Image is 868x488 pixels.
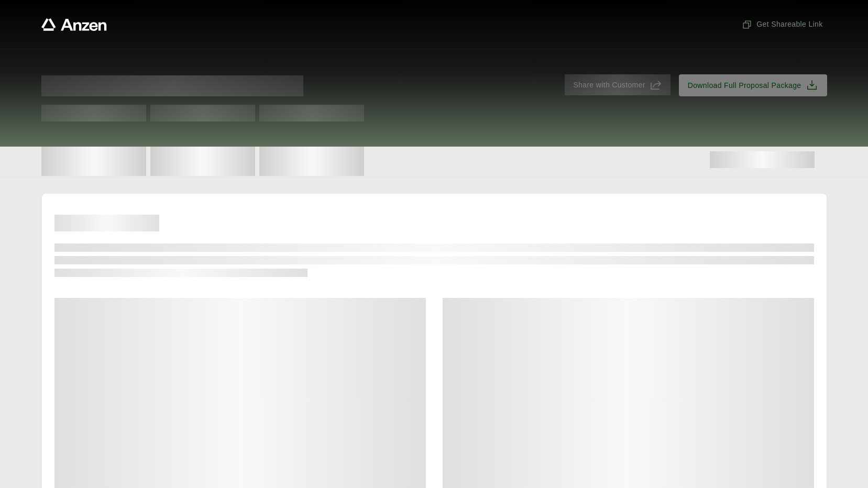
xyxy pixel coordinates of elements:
[259,105,364,121] span: Test
[573,80,645,91] span: Share with Customer
[41,75,303,96] span: Proposal for
[41,105,146,121] span: Test
[41,18,107,31] a: Anzen website
[150,105,255,121] span: Test
[742,19,822,30] span: Get Shareable Link
[738,15,827,34] button: Get Shareable Link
